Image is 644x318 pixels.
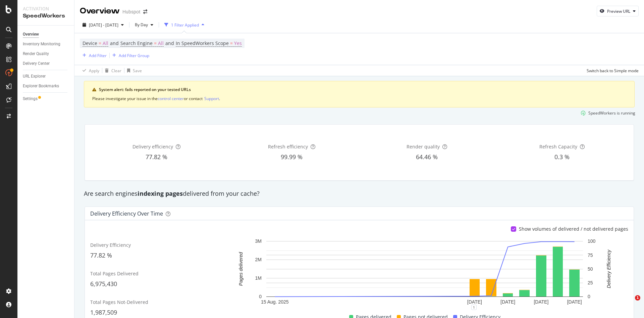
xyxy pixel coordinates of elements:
[143,9,147,14] div: arrow-right-arrow-left
[588,280,593,285] text: 25
[268,143,308,150] span: Refresh efficiency
[84,81,635,107] div: warning banner
[255,257,262,263] text: 2M
[90,299,148,305] span: Total Pages Not-Delivered
[259,294,262,300] text: 0
[588,110,635,116] div: SpeedWorkers is running
[23,73,46,80] div: URL Explorer
[92,95,626,102] div: Please investigate your issue in the or contact .
[23,60,69,67] a: Delivery Center
[416,153,438,161] span: 64.46 %
[120,40,153,46] span: Search Engine
[124,65,142,76] button: Save
[90,242,131,248] span: Delivery Efficiency
[588,253,593,258] text: 75
[89,22,118,28] span: [DATE] - [DATE]
[89,53,107,58] div: Add Filter
[158,95,184,102] button: control center
[635,295,640,301] span: 1
[89,68,99,74] div: Apply
[122,8,141,15] div: Hubspot
[90,280,117,288] span: 6,975,430
[554,153,570,161] span: 0.3 %
[102,65,121,76] button: Clear
[154,40,157,46] span: =
[588,266,593,272] text: 50
[83,40,97,46] span: Device
[23,95,69,102] a: Settings
[23,5,69,12] div: Activation
[255,239,262,244] text: 3M
[132,22,148,28] span: By Day
[23,50,49,57] div: Render Quality
[146,153,167,161] span: 77.82 %
[567,300,582,305] text: [DATE]
[90,308,117,316] span: 1,987,509
[90,270,139,277] span: Total Pages Delivered
[588,239,596,244] text: 100
[597,6,639,16] button: Preview URL
[255,276,262,281] text: 1M
[230,40,233,46] span: =
[132,19,156,30] button: By Day
[238,252,244,286] text: Pages delivered
[407,143,440,150] span: Render quality
[119,53,149,58] div: Add Filter Group
[80,5,120,17] div: Overview
[23,50,69,57] a: Render Quality
[158,96,184,101] div: control center
[261,300,289,305] text: 15 Aug. 2025
[133,68,142,74] div: Save
[23,60,50,67] div: Delivery Center
[204,96,219,101] div: Support
[165,40,174,46] span: and
[227,238,623,307] svg: A chart.
[500,300,515,305] text: [DATE]
[111,68,121,74] div: Clear
[99,87,626,93] div: System alert: fails reported on your tested URLs
[23,12,69,20] div: SpeedWorkers
[90,210,163,217] div: Delivery Efficiency over time
[588,294,590,300] text: 0
[23,31,69,38] a: Overview
[467,300,482,305] text: [DATE]
[607,8,630,14] div: Preview URL
[281,153,303,161] span: 99.99 %
[23,83,69,90] a: Explorer Bookmarks
[162,19,207,30] button: 1 Filter Applied
[158,39,164,48] span: All
[519,226,628,232] div: Show volumes of delivered / not delivered pages
[534,300,548,305] text: [DATE]
[234,39,242,48] span: Yes
[23,73,69,80] a: URL Explorer
[103,39,108,48] span: All
[587,68,639,74] div: Switch back to Simple mode
[23,31,39,38] div: Overview
[471,305,477,310] div: 1
[23,41,69,48] a: Inventory Monitoring
[176,40,229,46] span: In SpeedWorkers Scope
[584,65,639,76] button: Switch back to Simple mode
[23,83,59,90] div: Explorer Bookmarks
[539,143,577,150] span: Refresh Capacity
[99,40,101,46] span: =
[80,19,126,30] button: [DATE] - [DATE]
[606,249,611,288] text: Delivery Efficiency
[80,51,107,59] button: Add Filter
[80,189,638,198] div: Are search engines delivered from your cache?
[23,95,38,102] div: Settings
[110,40,119,46] span: and
[204,95,219,102] button: Support
[138,189,183,197] strong: indexing pages
[621,295,637,311] iframe: Intercom live chat
[110,51,149,59] button: Add Filter Group
[80,65,99,76] button: Apply
[23,41,60,48] div: Inventory Monitoring
[132,143,173,150] span: Delivery efficiency
[171,22,199,28] div: 1 Filter Applied
[90,251,112,259] span: 77.82 %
